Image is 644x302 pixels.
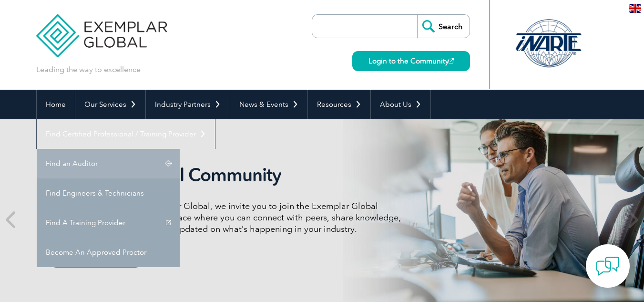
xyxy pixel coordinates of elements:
p: Leading the way to excellence [36,64,141,75]
img: contact-chat.png [596,254,620,278]
a: Find Certified Professional / Training Provider [37,119,215,149]
a: News & Events [230,90,307,119]
a: Become An Approved Proctor [37,238,180,267]
a: Find an Auditor [37,149,180,178]
a: Industry Partners [146,90,230,119]
a: Our Services [75,90,145,119]
img: open_square.png [449,58,454,63]
a: Login to the Community [352,51,470,71]
a: Resources [308,90,370,119]
a: Find A Training Provider [37,208,180,238]
a: Find Engineers & Technicians [37,178,180,208]
p: As a valued member of Exemplar Global, we invite you to join the Exemplar Global Community—a fun,... [51,200,408,235]
img: en [629,4,641,13]
input: Search [417,15,470,38]
h2: Exemplar Global Community [51,164,408,186]
a: Home [37,90,75,119]
a: About Us [371,90,430,119]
